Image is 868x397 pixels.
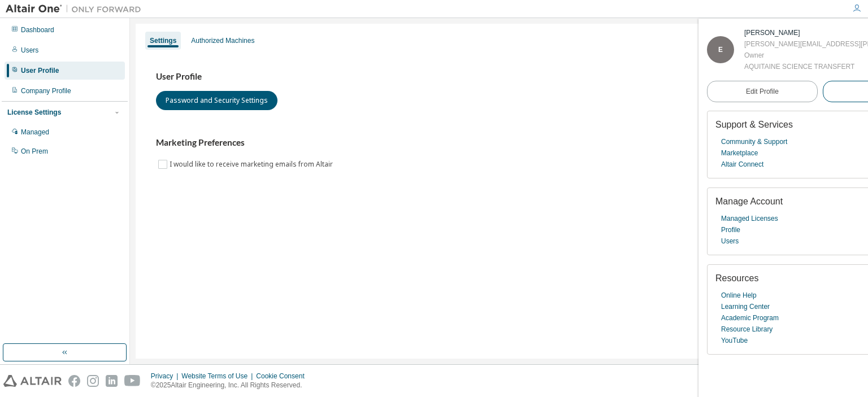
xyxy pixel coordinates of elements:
img: instagram.svg [87,375,99,387]
img: altair_logo.svg [3,375,62,387]
a: Profile [721,224,740,235]
a: Community & Support [721,136,787,147]
h3: Marketing Preferences [156,137,842,149]
img: youtube.svg [124,375,141,387]
span: Manage Account [715,197,783,206]
a: Academic Program [721,312,779,324]
img: Altair One [6,3,147,15]
a: Resource Library [721,324,772,335]
span: Support & Services [715,120,793,129]
span: Edit Profile [746,87,779,96]
div: On Prem [21,147,48,156]
img: facebook.svg [68,375,80,387]
a: Marketplace [721,147,758,159]
div: Managed [21,128,49,137]
h3: User Profile [156,71,842,82]
span: E [718,46,723,54]
span: Resources [715,273,758,283]
a: Users [721,235,739,247]
div: Website Terms of Use [181,372,256,381]
div: User Profile [21,66,59,75]
div: Cookie Consent [256,372,311,381]
div: Company Profile [21,86,71,95]
a: Learning Center [721,301,770,312]
button: Password and Security Settings [156,91,277,110]
div: Dashboard [21,25,54,34]
a: YouTube [721,335,748,346]
a: Altair Connect [721,159,763,170]
p: © 2025 Altair Engineering, Inc. All Rights Reserved. [151,381,311,390]
a: Edit Profile [707,81,818,102]
img: linkedin.svg [106,375,118,387]
a: Managed Licenses [721,213,778,224]
a: Online Help [721,290,757,301]
label: I would like to receive marketing emails from Altair [170,158,335,171]
div: License Settings [7,108,61,117]
div: Users [21,46,38,55]
div: Settings [150,36,176,45]
div: Authorized Machines [191,36,254,45]
div: Privacy [151,372,181,381]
